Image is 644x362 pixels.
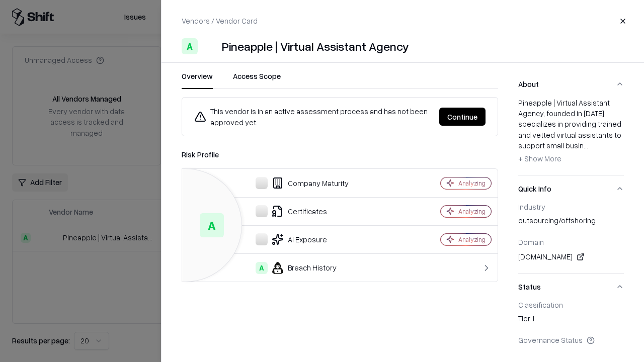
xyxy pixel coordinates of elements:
button: Quick Info [518,175,624,202]
div: AI Exposure [190,233,406,245]
div: A [200,213,224,237]
button: About [518,71,624,98]
div: Company Maturity [190,177,406,189]
div: Quick Info [518,202,624,273]
div: A [256,262,268,274]
div: Analyzing [458,207,486,216]
button: Overview [182,71,213,89]
div: Risk Profile [182,148,498,160]
img: Pineapple | Virtual Assistant Agency [202,38,218,54]
button: Access Scope [233,71,281,89]
div: Tier 1 [518,313,624,327]
div: Pineapple | Virtual Assistant Agency [222,38,409,54]
div: Analyzing [458,235,486,244]
div: Classification [518,300,624,309]
span: ... [584,141,588,150]
div: Governance Status [518,335,624,344]
div: This vendor is in an active assessment process and has not been approved yet. [194,106,431,128]
button: + Show More [518,151,561,167]
div: Certificates [190,205,406,217]
div: Breach History [190,262,406,274]
div: Industry [518,202,624,211]
div: About [518,98,624,175]
div: Domain [518,237,624,246]
span: + Show More [518,154,561,163]
p: Vendors / Vendor Card [182,16,258,26]
button: Status [518,274,624,300]
button: Continue [439,108,486,126]
div: Pineapple | Virtual Assistant Agency, founded in [DATE], specializes in providing trained and vet... [518,98,624,167]
div: A [182,38,198,54]
div: [DOMAIN_NAME] [518,251,624,263]
div: Analyzing [458,179,486,188]
div: outsourcing/offshoring [518,215,624,229]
